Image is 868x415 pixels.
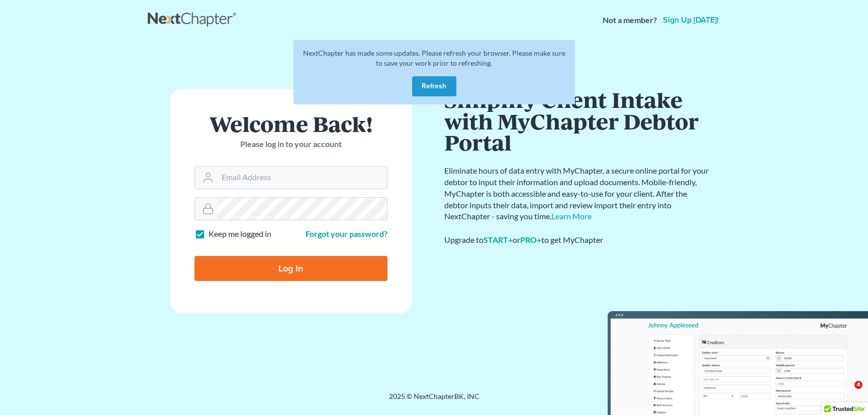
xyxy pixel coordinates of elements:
[834,381,858,405] iframe: Intercom live chat
[195,139,388,150] p: Please log in to your account
[661,16,721,24] a: Sign up [DATE]!
[854,381,862,389] span: 4
[303,49,565,67] span: NextChapter has made some updates. Please refresh your browser. Please make sure to save your wor...
[603,15,657,26] strong: Not a member?
[551,211,592,221] a: Learn More
[148,391,721,409] div: 2025 © NextChapterBK, INC
[484,235,513,244] a: START+
[195,113,388,134] h1: Welcome Back!
[412,76,456,96] button: Refresh
[218,167,387,189] input: Email Address
[444,234,711,246] div: Upgrade to or to get MyChapter
[520,235,541,244] a: PRO+
[444,165,711,222] p: Eliminate hours of data entry with MyChapter, a secure online portal for your debtor to input the...
[444,89,711,153] h1: Simplify Client Intake with MyChapter Debtor Portal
